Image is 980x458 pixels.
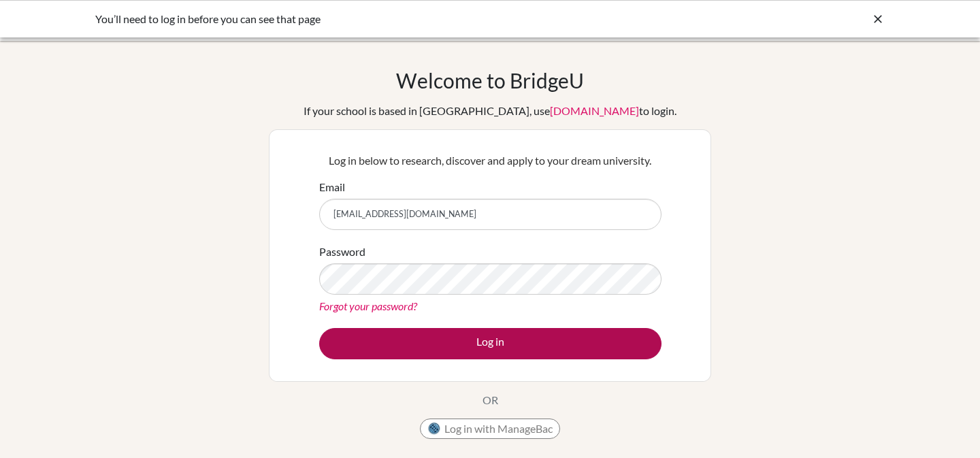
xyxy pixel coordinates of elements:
a: Forgot your password? [319,299,417,312]
h1: Welcome to BridgeU [396,68,584,93]
button: Log in [319,328,661,359]
label: Password [319,244,365,260]
p: Log in below to research, discover and apply to your dream university. [319,152,661,169]
p: OR [483,392,498,408]
label: Email [319,179,345,195]
div: If your school is based in [GEOGRAPHIC_DATA], use to login. [304,103,676,119]
div: You’ll need to log in before you can see that page [95,11,681,27]
a: [DOMAIN_NAME] [550,104,639,117]
button: Log in with ManageBac [420,419,560,439]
